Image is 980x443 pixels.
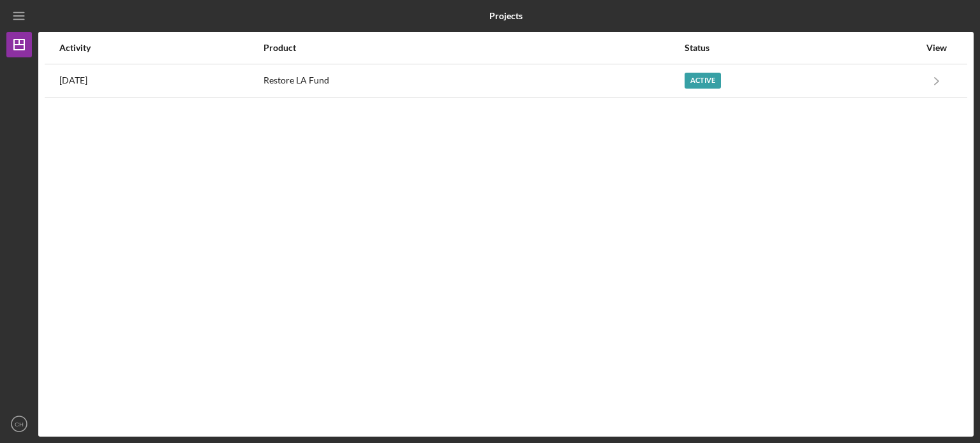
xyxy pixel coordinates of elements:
div: Active [685,73,721,89]
b: Projects [489,11,523,21]
text: CH [15,421,24,428]
button: CH [6,411,32,437]
div: View [921,43,953,53]
div: Status [685,43,919,53]
div: Restore LA Fund [264,65,683,97]
time: 2025-09-16 21:14 [59,75,87,85]
div: Activity [59,43,262,53]
div: Product [264,43,683,53]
